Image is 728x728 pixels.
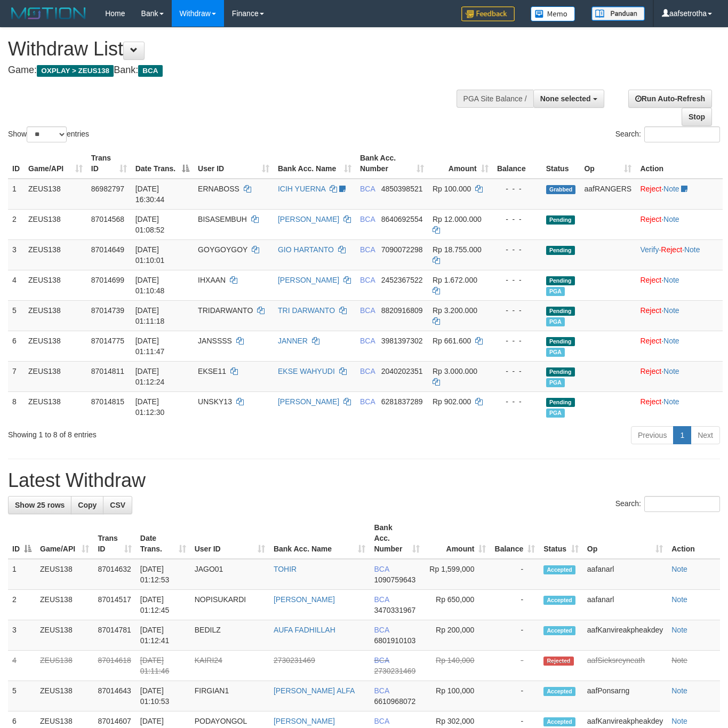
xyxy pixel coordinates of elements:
[274,656,315,665] a: 2730231469
[36,590,93,620] td: ZEUS138
[93,651,135,681] td: 87014618
[671,656,687,665] a: Note
[461,6,515,21] img: Feedback.jpg
[374,626,389,634] span: BCA
[583,681,667,711] td: aafPonsarng
[135,306,165,325] span: [DATE] 01:11:18
[583,518,667,559] th: Op: activate to sort column ascending
[490,590,539,620] td: -
[198,367,226,375] span: EKSE11
[8,331,24,361] td: 6
[424,518,490,559] th: Amount: activate to sort column ascending
[615,126,720,142] label: Search:
[583,620,667,651] td: aafKanvireakpheakdey
[360,337,375,345] span: BCA
[433,337,471,345] span: Rp 661.600
[91,185,124,193] span: 86982797
[433,215,482,223] span: Rp 12.000.000
[198,276,226,284] span: IHXAAN
[490,651,539,681] td: -
[8,651,36,681] td: 4
[278,397,339,406] a: [PERSON_NAME]
[8,681,36,711] td: 5
[684,245,700,254] a: Note
[428,148,493,179] th: Amount: activate to sort column ascending
[24,331,87,361] td: ZEUS138
[36,651,93,681] td: ZEUS138
[497,244,538,255] div: - - -
[644,126,720,142] input: Search:
[546,348,565,357] span: Marked by aafanarl
[381,306,423,315] span: Copy 8820916809 to clipboard
[135,215,165,234] span: [DATE] 01:08:52
[24,391,87,422] td: ZEUS138
[543,565,575,574] span: Accepted
[24,179,87,210] td: ZEUS138
[682,108,712,126] a: Stop
[540,94,591,103] span: None selected
[424,681,490,711] td: Rp 100,000
[640,245,659,254] a: Verify
[24,148,87,179] th: Game/API: activate to sort column ascending
[194,148,274,179] th: User ID: activate to sort column ascending
[543,626,575,635] span: Accepted
[8,126,89,142] label: Show entries
[546,317,565,326] span: Marked by aafanarl
[91,397,124,406] span: 87014815
[374,717,389,725] span: BCA
[546,185,576,194] span: Grabbed
[36,518,93,559] th: Game/API: activate to sort column ascending
[91,276,124,284] span: 87014699
[8,361,24,391] td: 7
[24,209,87,239] td: ZEUS138
[546,276,575,285] span: Pending
[8,65,475,76] h4: Game: Bank:
[274,565,297,573] a: TOHIR
[278,245,334,254] a: GIO HARTANTO
[636,179,723,210] td: ·
[8,470,720,491] h1: Latest Withdraw
[546,337,575,346] span: Pending
[278,276,339,284] a: [PERSON_NAME]
[198,397,232,406] span: UNSKY13
[269,518,370,559] th: Bank Acc. Name: activate to sort column ascending
[433,397,471,406] span: Rp 902.000
[497,214,538,225] div: - - -
[91,215,124,223] span: 87014568
[198,306,253,315] span: TRIDARWANTO
[640,185,661,193] a: Reject
[546,287,565,296] span: Marked by aafanarl
[663,306,679,315] a: Note
[424,620,490,651] td: Rp 200,000
[93,559,135,590] td: 87014632
[374,575,415,584] span: Copy 1090759643 to clipboard
[542,148,580,179] th: Status
[424,651,490,681] td: Rp 140,000
[24,239,87,270] td: ZEUS138
[36,681,93,711] td: ZEUS138
[546,409,565,418] span: Marked by aafanarl
[546,215,575,225] span: Pending
[135,337,165,356] span: [DATE] 01:11:47
[136,518,190,559] th: Date Trans.: activate to sort column ascending
[8,425,295,440] div: Showing 1 to 8 of 8 entries
[381,245,423,254] span: Copy 7090072298 to clipboard
[36,620,93,651] td: ZEUS138
[91,337,124,345] span: 87014775
[356,148,428,179] th: Bank Acc. Number: activate to sort column ascending
[671,565,687,573] a: Note
[433,185,471,193] span: Rp 100.000
[36,559,93,590] td: ZEUS138
[8,620,36,651] td: 3
[190,559,269,590] td: JAGO01
[636,361,723,391] td: ·
[91,367,124,375] span: 87014811
[91,306,124,315] span: 87014739
[591,6,645,21] img: panduan.png
[583,651,667,681] td: aafSieksreyneath
[546,307,575,316] span: Pending
[381,215,423,223] span: Copy 8640692554 to clipboard
[628,90,712,108] a: Run Auto-Refresh
[93,518,135,559] th: Trans ID: activate to sort column ascending
[374,686,389,695] span: BCA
